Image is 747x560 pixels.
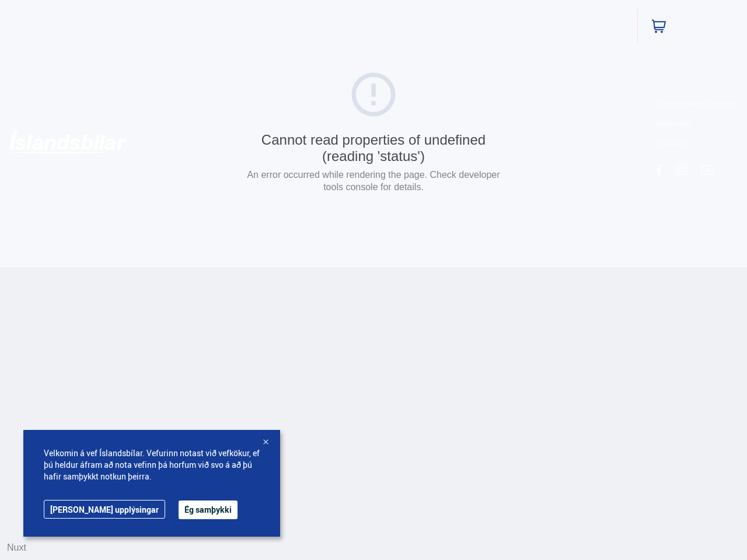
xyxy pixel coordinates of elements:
a: Söluskrá [656,138,689,149]
a: Skilmalar [656,118,692,129]
a: Nuxt [7,542,26,552]
div: Cannot read properties of undefined (reading 'status') [242,132,505,164]
span: Velkomin á vef Íslandsbílar. Vefurinn notast við vefkökur, ef þú heldur áfram að nota vefinn þá h... [44,447,260,482]
button: Opna LiveChat spjallviðmót [9,5,44,40]
a: [PERSON_NAME] upplýsingar [44,500,165,519]
p: An error occurred while rendering the page. Check developer tools console for details. [242,169,505,193]
button: Ég samþykki [179,501,238,519]
a: Persónuverndarstefna [656,98,738,109]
